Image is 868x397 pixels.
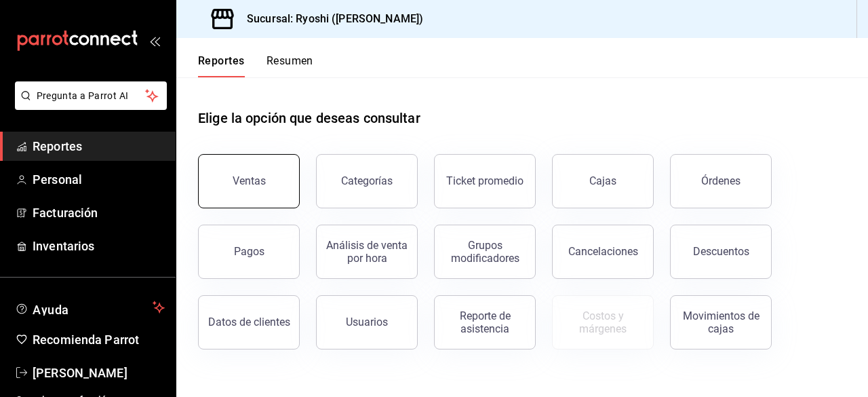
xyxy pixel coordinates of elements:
div: Datos de clientes [208,316,290,328]
div: Categorías [341,174,393,187]
button: Resumen [267,54,313,77]
div: Costos y márgenes [561,309,645,335]
a: Pregunta a Parrot AI [9,98,167,113]
button: Pregunta a Parrot AI [15,81,167,110]
button: Categorías [316,154,418,208]
span: Pregunta a Parrot AI [37,89,146,103]
div: Grupos modificadores [443,239,527,265]
button: open_drawer_menu [149,35,160,46]
div: Usuarios [346,316,388,328]
button: Cancelaciones [552,225,654,279]
button: Reportes [198,54,245,77]
button: Ventas [198,154,300,208]
span: Personal [33,170,165,189]
div: Análisis de venta por hora [325,239,409,265]
button: Movimientos de cajas [670,295,772,349]
h3: Sucursal: Ryoshi ([PERSON_NAME]) [236,11,423,27]
span: Inventarios [33,237,165,255]
div: Ventas [233,174,266,187]
button: Contrata inventarios para ver este reporte [552,295,654,349]
button: Órdenes [670,154,772,208]
span: Ayuda [33,299,147,316]
button: Reporte de asistencia [434,295,536,349]
div: Órdenes [701,174,741,187]
h1: Elige la opción que deseas consultar [198,108,420,128]
button: Pagos [198,225,300,279]
span: Recomienda Parrot [33,330,165,349]
span: Facturación [33,204,165,222]
button: Descuentos [670,225,772,279]
span: [PERSON_NAME] [33,364,165,382]
button: Análisis de venta por hora [316,225,418,279]
span: Reportes [33,137,165,155]
div: Descuentos [693,245,749,258]
button: Datos de clientes [198,295,300,349]
button: Cajas [552,154,654,208]
div: Movimientos de cajas [679,309,763,335]
button: Ticket promedio [434,154,536,208]
div: Reporte de asistencia [443,309,527,335]
div: Ticket promedio [446,174,524,187]
div: navigation tabs [198,54,313,77]
div: Cajas [589,174,616,187]
button: Grupos modificadores [434,225,536,279]
div: Cancelaciones [568,245,638,258]
div: Pagos [234,245,264,258]
button: Usuarios [316,295,418,349]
